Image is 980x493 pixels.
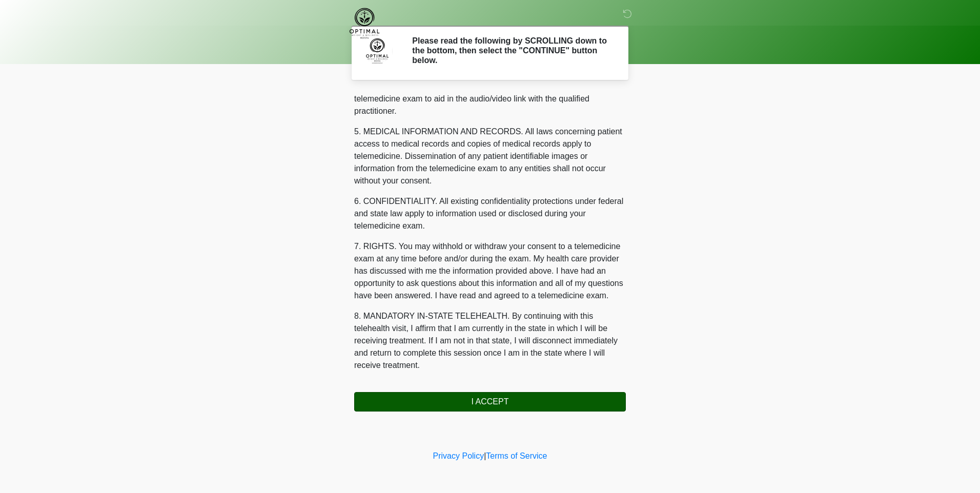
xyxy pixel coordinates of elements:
p: 7. RIGHTS. You may withhold or withdraw your consent to a telemedicine exam at any time before an... [354,240,626,302]
p: 8. MANDATORY IN-STATE TELEHEALTH. By continuing with this telehealth visit, I affirm that I am cu... [354,310,626,372]
img: Optimal Weight & Wellness Logo [344,8,385,39]
a: | [484,451,486,460]
a: Privacy Policy [433,451,484,460]
img: Agent Avatar [362,36,393,67]
p: 5. MEDICAL INFORMATION AND RECORDS. All laws concerning patient access to medical records and cop... [354,126,626,187]
p: 4. HEALTHCARE INSTITUTION. Optimal Weight & Wellness has medical and non-medical technical person... [354,68,626,117]
button: I ACCEPT [354,392,626,412]
p: 6. CONFIDENTIALITY. All existing confidentiality protections under federal and state law apply to... [354,195,626,232]
h2: Please read the following by SCROLLING down to the bottom, then select the "CONTINUE" button below. [412,36,610,66]
a: Terms of Service [486,451,547,460]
